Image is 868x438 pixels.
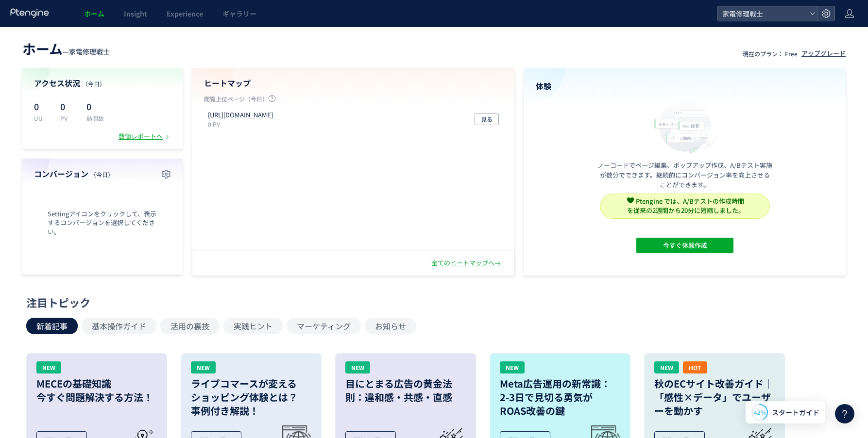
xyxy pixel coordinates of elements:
h3: 目にとまる広告の黄金法則：違和感・共感・直感 [345,377,466,404]
span: ホーム [22,39,63,58]
h3: MECEの基礎知識 今すぐ問題解決する方法！ [36,377,157,404]
button: マーケティング [287,318,361,334]
h3: Meta広告運用の新常識： 2-3日で見切る勇気が ROAS改善の鍵 [500,377,620,418]
img: home_experience_onbo_jp-C5-EgdA0.svg [649,97,720,154]
span: （今日） [90,170,114,178]
h4: コンバージョン [34,168,171,179]
p: 訪問数 [86,114,104,122]
div: NEW [345,361,370,373]
p: PV [60,114,75,122]
div: 全てのヒートマップへ [431,259,503,268]
div: NEW [191,361,216,373]
span: ギャラリー [222,9,256,18]
p: https://warrior-kaden.com [208,111,273,120]
h3: ライブコマースが変える ショッピング体験とは？ 事例付き解説！ [191,377,311,418]
span: 42% [754,408,766,416]
div: 数値レポートへ [119,132,171,141]
span: Experience [167,9,203,18]
span: 見る [481,114,493,125]
span: 今すぐ体験作成 [663,238,707,253]
button: 活用の裏技 [160,318,220,334]
img: svg+xml,%3c [627,197,634,204]
button: 基本操作ガイド [82,318,156,334]
div: NEW [36,361,61,373]
span: Ptengine では、A/Bテストの作成時間 を従来の2週間から20分に短縮しました。 [627,196,745,215]
p: ノーコードでページ編集、ポップアップ作成、A/Bテスト実施が数分でできます。継続的にコンバージョン率を向上させることができます。 [597,161,772,190]
div: NEW [500,361,525,373]
span: （今日） [82,80,105,88]
p: 現在のプラン： Free [743,49,798,58]
button: 新着記事 [26,318,78,334]
p: 閲覧上位ページ（今日） [204,95,503,107]
p: 0 [60,98,75,114]
h4: ヒートマップ [204,78,503,89]
h4: 体験 [536,81,834,92]
h3: 秋のECサイト改善ガイド｜「感性×データ」でユーザーを動かす [654,377,775,418]
div: HOT [683,361,707,373]
button: 実践ヒント [223,318,283,334]
div: NEW [654,361,679,373]
button: お知らせ [365,318,416,334]
button: 見る [475,114,499,125]
div: アップグレード [801,49,846,58]
p: 0 [86,98,104,114]
span: Settingアイコンをクリックして、表示するコンバージョンを選択してください。 [34,210,171,237]
p: 0 PV [208,120,277,128]
span: 家電修理戦士 [69,47,110,56]
span: Insight [124,9,147,18]
div: 注目トピック [26,295,837,310]
div: — [22,39,110,58]
h4: アクセス状況 [34,78,171,89]
span: スタートガイド [772,407,819,418]
p: 0 [34,98,49,114]
button: 今すぐ体験作成 [636,238,733,253]
span: 家電修理戦士 [719,6,806,21]
span: ホーム [84,9,104,18]
p: UU [34,114,49,122]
